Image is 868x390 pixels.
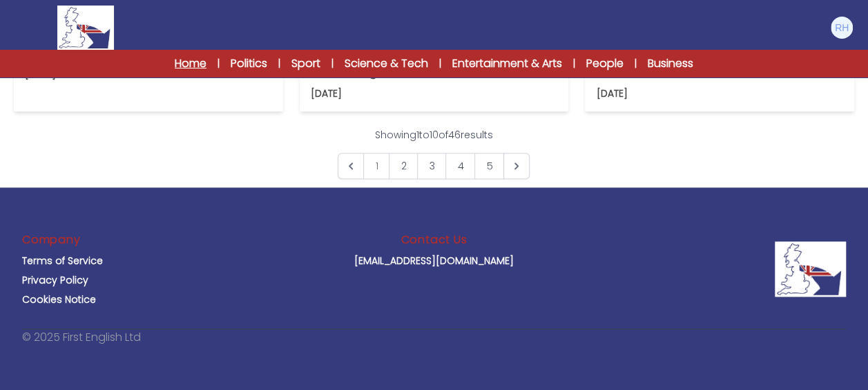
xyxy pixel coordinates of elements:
[648,55,693,72] a: Business
[14,6,157,50] a: Logo
[416,128,419,142] span: 1
[439,57,441,71] span: |
[417,153,446,179] a: Go to page 3
[503,153,530,179] a: Next &raquo;
[22,254,103,268] a: Terms of Service
[354,254,514,268] a: [EMAIL_ADDRESS][DOMAIN_NAME]
[452,55,562,72] a: Entertainment & Arts
[573,57,575,71] span: |
[448,128,461,142] span: 46
[22,273,88,287] a: Privacy Policy
[596,86,627,100] p: [DATE]
[375,128,493,142] p: Showing to of results
[430,128,438,142] span: 10
[291,55,320,72] a: Sport
[231,55,267,72] a: Politics
[331,57,334,71] span: |
[474,153,504,179] a: Go to page 5
[338,153,364,179] span: &laquo; Previous
[635,57,637,71] span: |
[57,6,114,50] img: Logo
[218,57,220,71] span: |
[311,86,342,100] p: [DATE]
[445,153,475,179] a: Go to page 4
[22,292,96,306] a: Cookies Notice
[363,153,389,179] span: 1
[22,232,81,248] h3: Company
[22,329,141,346] p: © 2025 First English Ltd
[586,55,624,72] a: People
[389,153,418,179] a: Go to page 2
[338,128,530,179] nav: Pagination Navigation
[831,17,853,39] img: Ruth Humphries
[345,55,428,72] a: Science & Tech
[401,232,467,248] h3: Contact Us
[775,241,846,297] img: Company Logo
[278,57,280,71] span: |
[175,55,206,72] a: Home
